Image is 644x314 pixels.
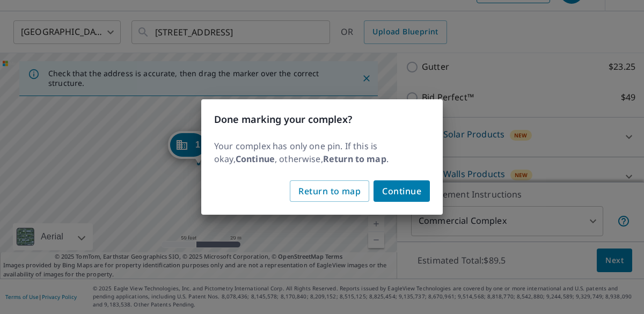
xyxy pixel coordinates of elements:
[214,140,430,165] p: Your complex has only one pin. If this is okay, , otherwise, .
[236,153,275,165] b: Continue
[298,184,361,199] span: Return to map
[214,112,430,127] h3: Done marking your complex?
[382,184,421,199] span: Continue
[374,180,430,202] button: Continue
[290,180,369,202] button: Return to map
[323,153,386,165] b: Return to map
